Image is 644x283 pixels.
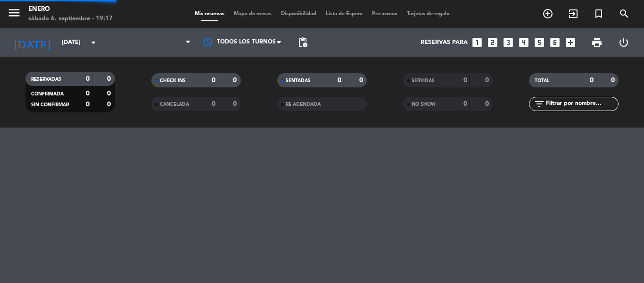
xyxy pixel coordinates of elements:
[212,101,215,107] strong: 0
[545,99,618,109] input: Filtrar por nombre...
[610,28,637,57] div: LOG OUT
[359,77,365,84] strong: 0
[229,11,276,17] span: Mapa de mesas
[367,11,402,17] span: Pre-acceso
[86,101,90,108] strong: 0
[321,11,367,17] span: Lista de Espera
[542,8,553,19] i: add_circle_outline
[502,36,514,49] i: looks_3
[233,77,239,84] strong: 0
[297,37,308,48] span: pending_actions
[611,77,617,84] strong: 0
[518,36,530,49] i: looks_4
[421,39,468,46] span: Reservas para
[7,6,21,20] i: menu
[568,8,579,19] i: exit_to_app
[88,37,99,48] i: arrow_drop_down
[286,102,321,107] span: RE AGENDADA
[619,8,630,19] i: search
[533,36,545,49] i: looks_5
[593,8,604,19] i: turned_in_not
[463,101,467,107] strong: 0
[190,11,229,17] span: Mis reservas
[212,77,215,84] strong: 0
[160,78,186,83] span: CHECK INS
[31,92,64,96] span: CONFIRMADA
[591,37,603,48] span: print
[233,101,239,107] strong: 0
[485,101,491,107] strong: 0
[286,78,311,83] span: SENTADAS
[28,5,113,14] div: Enero
[276,11,321,17] span: Disponibilidad
[107,90,113,97] strong: 0
[412,78,435,83] span: SERVIDAS
[402,11,454,17] span: Tarjetas de regalo
[31,103,69,107] span: SIN CONFIRMAR
[463,77,467,84] strong: 0
[7,32,57,53] i: [DATE]
[590,77,594,84] strong: 0
[471,36,483,49] i: looks_one
[7,6,21,23] button: menu
[338,77,341,84] strong: 0
[107,101,113,108] strong: 0
[549,36,561,49] i: looks_6
[618,37,629,48] i: power_settings_new
[28,14,113,24] div: sábado 6. septiembre - 19:17
[412,102,436,107] span: NO SHOW
[86,76,90,82] strong: 0
[86,90,90,97] strong: 0
[485,77,491,84] strong: 0
[535,78,549,83] span: TOTAL
[160,102,189,107] span: CANCELADA
[534,98,545,110] i: filter_list
[487,36,499,49] i: looks_two
[107,76,113,82] strong: 0
[31,77,61,82] span: RESERVADAS
[564,36,577,49] i: add_box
